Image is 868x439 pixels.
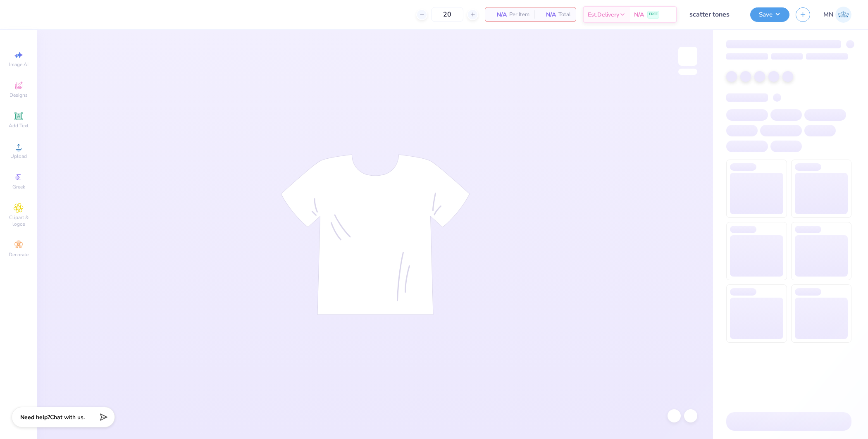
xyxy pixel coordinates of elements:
span: Add Text [9,122,29,129]
input: – – [431,7,463,22]
span: Image AI [9,61,29,68]
span: Greek [12,184,25,190]
span: FREE [649,12,658,17]
span: N/A [634,10,644,19]
span: MN [823,10,833,19]
span: Chat with us. [50,413,85,421]
span: Per Item [509,10,529,19]
span: Clipart & logos [4,214,33,227]
span: Designs [10,92,28,98]
span: N/A [490,10,507,19]
span: Total [558,10,571,19]
img: tee-skeleton.svg [281,154,470,315]
a: MN [823,7,851,23]
input: Untitled Design [683,6,744,23]
img: Mark Navarro [835,7,851,23]
button: Save [750,7,789,22]
span: N/A [539,10,556,19]
strong: Need help? [20,413,50,421]
span: Est. Delivery [588,10,619,19]
span: Decorate [9,251,29,258]
span: Upload [10,153,27,160]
